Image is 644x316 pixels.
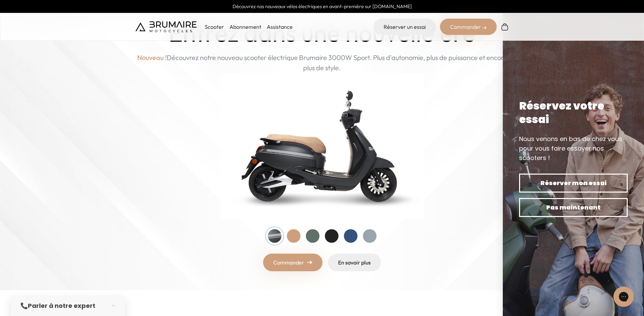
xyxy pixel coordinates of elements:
[137,53,167,63] span: Nouveau !
[135,21,197,32] img: Brumaire Motocycles
[482,26,486,30] img: right-arrow-2.png
[168,19,476,47] h1: Entrez dans une nouvelle ère
[307,260,312,264] img: right-arrow.png
[440,19,497,35] div: Commander
[263,254,323,271] a: Commander
[229,23,261,30] a: Abonnement
[610,284,637,309] iframe: Gorgias live chat messenger
[501,23,509,31] img: Panier
[135,53,509,73] p: Découvrez notre nouveau scooter électrique Brumaire 3000W Sport. Plus d'autonomie, plus de puissa...
[328,254,381,271] a: En savoir plus
[267,23,293,30] a: Assistance
[373,19,436,35] a: Réserver un essai
[205,23,224,31] p: Scooter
